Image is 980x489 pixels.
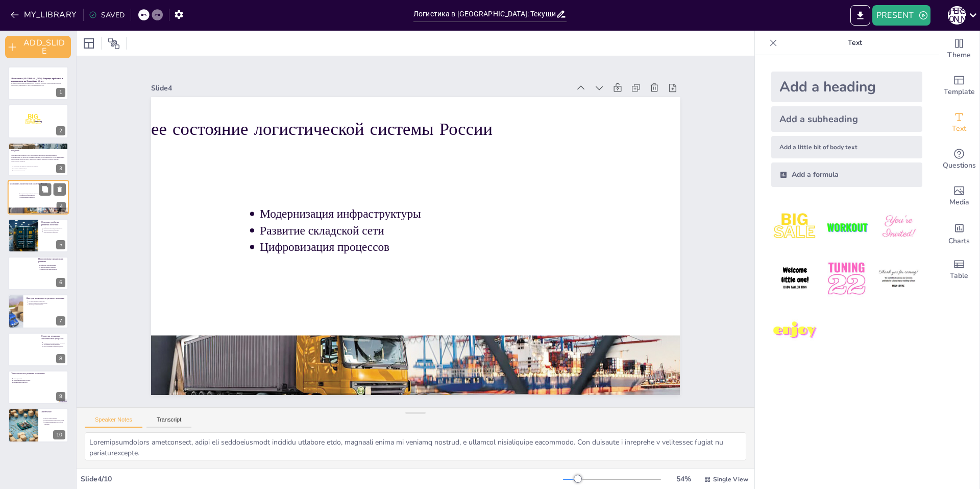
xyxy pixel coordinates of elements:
p: Логистика как фактор развития экономики [13,166,65,168]
p: Создание конкурентоспособной системы [44,421,66,425]
p: Заключение [41,410,65,413]
button: EXPORT_TO_POWERPOINT [850,5,870,26]
p: Введение [11,149,65,152]
p: Text [781,31,928,55]
img: 2.jpeg [823,203,870,251]
div: 3 [56,164,65,173]
div: 10 [53,430,65,439]
div: 10 [8,408,68,442]
p: Перспективные направления развития [38,258,65,263]
p: Технологическое развитие в логистике [11,372,65,375]
span: BIG [28,112,38,120]
div: 9 [56,392,65,401]
button: ADD_SLIDE [5,36,71,58]
p: Технологическое развитие [40,266,65,268]
img: 1.jpeg [771,203,819,251]
span: Charts [948,236,970,247]
p: Международное сотрудничество [29,302,65,304]
p: Основные проблемы развития логистики [41,221,65,226]
div: https://cdn.sendsteps.com/images/logo/sendsteps_logo_white.pnghttps://cdn.sendsteps.com/images/lo... [8,180,69,215]
p: В данной презентации рассматривается основные проблемы и перспективы развития логистики в [GEOGRA... [11,83,65,86]
p: Инфраструктурные проекты [40,268,65,270]
div: 8 [8,333,68,366]
div: Add text boxes [939,104,979,141]
span: Media [949,197,969,208]
div: Slide 4 / 10 [81,474,563,484]
div: Slide 4 [151,83,570,93]
div: Add a formula [771,162,922,187]
div: 7 [56,316,65,325]
p: Цифровизация процессов [20,197,73,199]
img: 6.jpeg [875,255,922,302]
p: Факторы, влияющие на развитие логистики [26,297,65,300]
div: 8 [56,354,65,363]
div: HeadingSubheadingBody textBIGSALE2 [8,104,68,138]
div: https://cdn.sendsteps.com/images/slides/2025_05_10_06_22-38ijCbDBj1YCyBFx.jpegВведениеЛогистика и... [8,143,68,176]
button: Transcript [146,416,192,428]
div: Add a table [939,251,979,288]
button: О [PERSON_NAME] [948,5,966,26]
div: 6 [56,278,65,287]
div: 7 [8,294,68,328]
p: Беспилотный транспорт [13,382,65,384]
p: Экономические факторы [43,231,65,233]
p: Улучшение взаимодействия [43,343,65,345]
p: Логистика играет важную роль в обеспечении связи между производителями и потребителями, что делае... [11,154,65,162]
div: Add ready made slides [939,67,979,104]
p: Текущее состояние логистической системы России [2,182,57,185]
div: 4 [57,202,66,212]
div: Логистика в [GEOGRAPHIC_DATA]: Текущие проблемы и перспективы на ближайшие 10 летВ данной презент... [8,66,68,100]
p: Цифровая трансформация [40,265,65,267]
div: Add charts and graphs [939,215,979,251]
div: Add images, graphics, shapes or video [939,178,979,215]
button: PRESENT [872,5,930,26]
p: Текущее состояние логистической системы России [103,117,579,141]
p: Модернизация инфраструктуры [20,193,73,195]
button: Duplicate Slide [39,183,51,196]
p: Цифровизация процессов [260,239,716,255]
img: 4.jpeg [771,255,819,302]
p: Вызовы в логистике [13,170,65,172]
p: Преодоление проблем [44,417,66,419]
button: Delete Slide [54,183,66,196]
p: Использование новых технологий [44,419,66,421]
span: SALE [25,118,40,125]
input: INSERT_TITLE [413,7,556,21]
p: Инновационное развитие [29,304,65,306]
div: https://cdn.sendsteps.com/images/slides/2025_05_10_06_22-N_j7UsyfuE3SU2wf.jpegОсновные проблемы р... [8,219,68,252]
p: Дрон-доставка [13,378,65,380]
div: 9 [8,370,68,404]
p: Развитие складской сети [260,222,716,239]
img: 3.jpeg [875,203,922,251]
div: О [PERSON_NAME] [948,6,966,25]
span: Position [108,37,120,50]
p: Инфраструктурные ограничения [43,227,65,229]
p: Влияние глобализации [13,168,65,170]
span: Template [944,86,975,98]
p: Использование аналитики данных [43,345,65,347]
button: Speaker Notes [85,416,142,428]
div: Add a subheading [771,106,922,132]
span: Questions [943,160,976,171]
div: SAVED [89,10,125,20]
span: Text [952,123,966,134]
p: Внедрение инновационных решений [43,342,65,344]
div: Change the overall theme [939,31,979,67]
strong: Логистика в [GEOGRAPHIC_DATA]: Текущие проблемы и перспективы на ближайшие 10 лет [11,77,63,83]
div: 2 [56,126,65,135]
div: Add a little bit of body text [771,136,922,158]
div: 54 % [671,474,696,484]
div: 5 [56,240,65,249]
p: Стратегии улучшения логистических процессов [41,335,65,340]
button: MY_LIBRARY [8,7,81,23]
img: 5.jpeg [823,255,870,302]
textarea: Loremipsumdo sitametconse adipiscingelit seddoeiu tempor incidid utl etdolorem aliquaeni. Adm ven... [85,432,746,460]
p: Технологические барьеры [43,229,65,231]
div: Цифровая трансформацияТехнологическое развитиеИнфраструктурные проекты7d2fbee1-29/472b2cf0-9871-4... [8,257,68,290]
div: 1 [56,88,65,97]
p: Развитие складской сети [20,195,73,197]
img: 7.jpeg [771,307,819,355]
div: Get real-time input from your audience [939,141,979,178]
span: Theme [947,50,971,61]
div: Add a heading [771,72,922,102]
